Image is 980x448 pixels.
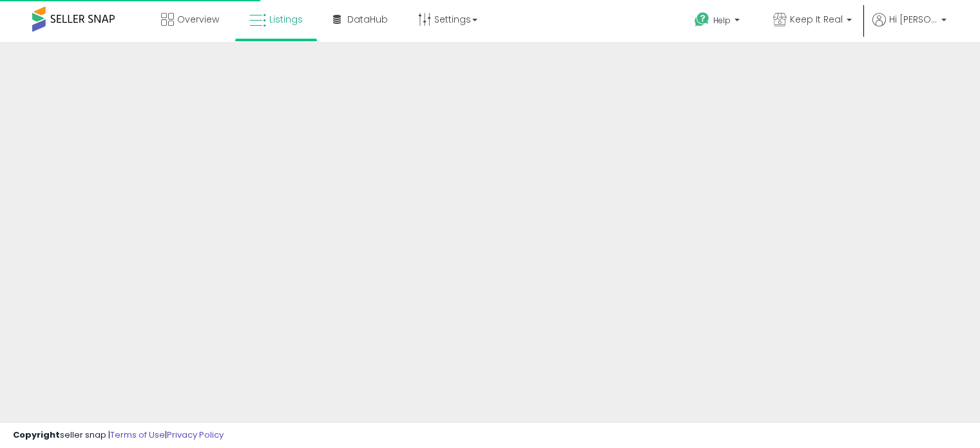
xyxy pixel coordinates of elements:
span: Help [713,15,731,26]
span: Keep It Real [790,13,843,26]
span: DataHub [347,13,388,26]
a: Help [684,2,753,42]
a: Terms of Use [110,429,165,441]
a: Privacy Policy [167,429,224,441]
div: seller snap | | [13,429,224,442]
span: Hi [PERSON_NAME] [889,13,937,26]
a: Hi [PERSON_NAME] [872,13,946,42]
span: Overview [177,13,219,26]
strong: Copyright [13,429,60,441]
span: Listings [269,13,303,26]
i: Get Help [694,12,710,28]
